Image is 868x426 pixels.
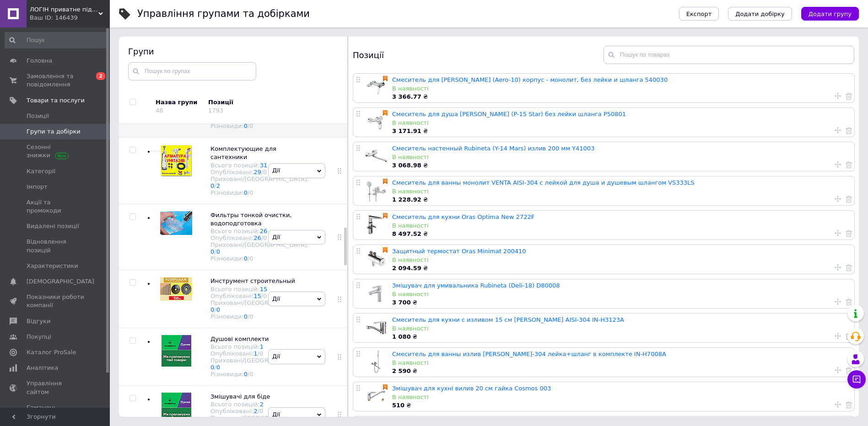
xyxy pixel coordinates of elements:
[272,295,280,302] span: Дії
[272,167,280,174] span: Дії
[210,364,214,371] a: 0
[259,408,263,415] div: 0
[214,182,220,189] span: /
[160,211,192,235] img: Фильтры тонкой очистки, водоподготовка
[392,213,534,220] a: Смеситель для кухни Oras Optima New 2722F
[27,262,78,270] span: Характеристики
[210,189,309,196] div: Різновиди:
[27,96,85,105] span: Товари та послуги
[260,286,268,293] a: 15
[392,93,850,101] div: ₴
[249,371,253,378] div: 0
[261,234,267,241] span: /
[846,126,852,134] a: Видалити товар
[392,85,850,93] div: В наявності
[128,46,339,57] div: Групи
[27,364,58,372] span: Аналітика
[392,265,421,272] b: 2 094.59
[27,277,94,286] span: [DEMOGRAPHIC_DATA]
[27,128,81,136] span: Групи та добірки
[392,230,421,237] b: 8 497.52
[162,393,191,424] img: Змішувачі для біде
[210,176,309,189] div: Приховані/[GEOGRAPHIC_DATA]:
[258,408,264,415] span: /
[260,162,268,169] a: 31
[27,72,85,89] span: Замовлення та повідомлення
[210,313,309,320] div: Різновиди:
[27,317,50,325] span: Відгуки
[248,255,253,262] span: /
[253,234,261,241] a: 26
[249,122,253,129] div: 0
[272,353,280,360] span: Дії
[210,228,309,234] div: Всього позицій:
[96,72,105,80] span: 2
[253,169,261,176] a: 29
[156,107,163,114] div: 48
[210,371,309,378] div: Різновиди:
[210,350,309,357] div: Опубліковані:
[160,277,192,301] img: Инструмент строительный
[27,238,85,254] span: Відновлення позицій
[27,293,85,309] span: Показники роботи компанії
[249,189,253,196] div: 0
[30,14,110,22] div: Ваш ID: 146439
[392,111,626,117] a: Смеситель для душа [PERSON_NAME] (P-15 Star) без лейки шланга P50801
[846,298,852,306] a: Видалити товар
[392,145,594,152] a: Смеситель настенный Rubineta (Y-14 Mars) излив 200 мм Y41003
[244,255,248,262] a: 0
[392,230,850,238] div: ₴
[244,122,248,129] a: 0
[392,367,411,374] b: 2 590
[216,248,220,255] a: 0
[392,298,850,307] div: ₴
[263,293,267,299] div: 0
[210,162,309,169] div: Всього позицій:
[392,222,850,230] div: В наявності
[392,401,850,410] div: ₴
[208,107,223,114] div: 1793
[261,169,267,176] span: /
[392,264,850,272] div: ₴
[216,306,220,313] a: 0
[272,234,280,240] span: Дії
[735,11,785,17] span: Додати добірку
[210,234,309,241] div: Опубліковані:
[210,408,309,415] div: Опубліковані:
[253,408,257,415] a: 2
[244,371,248,378] a: 0
[27,333,51,341] span: Покупці
[210,286,309,293] div: Всього позицій:
[392,393,850,401] div: В наявності
[27,143,85,160] span: Сезонні знижки
[248,371,253,378] span: /
[392,385,551,392] a: Змішувач для кухні вилив 20 см гайка Cosmos 003
[162,335,191,367] img: Душові комплекти
[392,76,668,83] a: Смеситель для [PERSON_NAME] (Aero-10) корпус - монолит, без лейки и шланга 540030
[263,169,267,176] div: 0
[259,350,263,357] div: 0
[208,98,286,106] div: Позиції
[392,402,404,409] b: 510
[27,198,85,215] span: Акції та промокоди
[249,255,253,262] div: 0
[248,122,253,129] span: /
[210,182,214,189] a: 0
[392,316,624,323] a: Смеситель для кухни с изливом 15 см [PERSON_NAME] AISI-304 IN-H3123A
[27,404,85,420] span: Гаманець компанії
[210,299,309,313] div: Приховані/[GEOGRAPHIC_DATA]:
[392,119,850,127] div: В наявності
[801,7,859,21] button: Додати групу
[253,293,261,299] a: 15
[210,401,309,408] div: Всього позицій:
[392,187,850,196] div: В наявності
[392,179,695,186] a: Смеситель для ванны монолит VENTA AISI-304 с лейкой для душа и душевым шлангом VS333LS
[210,357,309,371] div: Приховані/[GEOGRAPHIC_DATA]:
[156,98,201,106] div: Назва групи
[137,8,310,19] h1: Управління групами та добірками
[161,145,192,176] img: Комплектующие для сантехники
[392,282,560,289] a: Змішувач для умивальника Rubineta (Deli-18) D80008
[272,411,280,418] span: Дії
[216,364,220,371] a: 0
[214,248,220,255] span: /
